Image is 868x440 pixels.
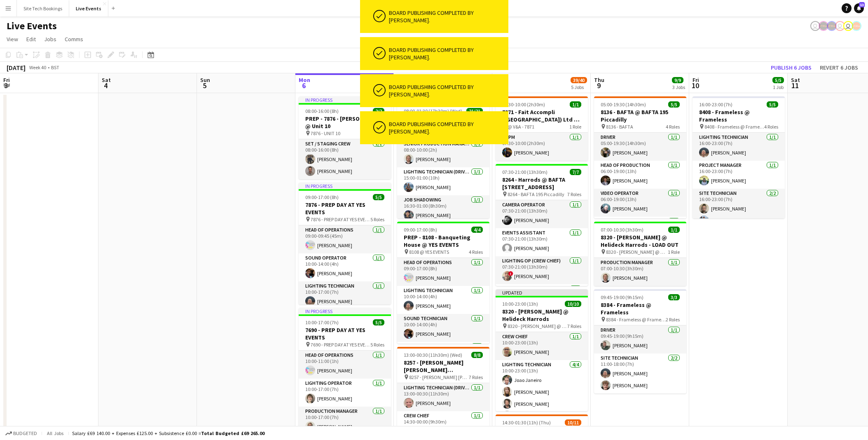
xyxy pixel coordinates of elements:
app-job-card: In progress08:00-16:00 (8h)2/2PREP - 7876 - [PERSON_NAME] @ Unit 10 7876 - UNIT 101 RoleSet / Sta... [299,96,391,179]
span: 5 Roles [370,342,384,348]
div: 05:00-19:30 (14h30m)5/58136 - BAFTA @ BAFTA 195 Piccadilly 8136 - BAFTA4 RolesDriver1/105:00-19:3... [594,96,686,218]
span: 7690 - PREP DAY AT YES EVENTS [311,342,370,348]
app-card-role: Lighting Technician1/110:00-17:00 (7h)[PERSON_NAME] [299,281,391,309]
span: 7876 - UNIT 10 [311,130,340,136]
app-card-role: Site Technician2/216:00-23:00 (7h)[PERSON_NAME][PERSON_NAME] [693,189,785,229]
app-job-card: 09:45-19:00 (9h15m)3/38384 - Frameless @ Frameless 8384 - Frameless @ Frameless2 RolesDriver1/109... [594,289,686,393]
span: 7876 - PREP DAY AT YES EVENTS [311,216,370,222]
div: 3 Jobs [672,84,685,90]
app-job-card: Updated10:00-23:00 (13h)10/108320 - [PERSON_NAME] @ Helideck Harrods 8320 - [PERSON_NAME] @ Helid... [496,289,588,411]
span: 09:00-17:00 (8h) [404,227,437,233]
button: Revert 6 jobs [817,62,861,73]
span: Jobs [44,35,56,43]
app-card-role: Lighting Technician1/110:00-14:00 (4h)[PERSON_NAME] [397,286,489,314]
app-card-role: Production Manager1/107:00-10:30 (3h30m)[PERSON_NAME] [594,258,686,286]
app-card-role: Lighting Technician1/116:00-23:00 (7h)[PERSON_NAME] [693,133,785,161]
span: 10 [691,81,699,90]
span: 5/5 [772,77,784,83]
span: 13:00-00:30 (11h30m) (Wed) [404,352,462,358]
div: [DATE] [7,63,26,72]
span: Week 40 [27,64,48,70]
h3: 8384 - Frameless @ Frameless [594,301,686,316]
span: 8264 - BAFTA 195 Piccadilly [508,191,564,197]
div: In progress [299,308,391,314]
span: View [7,35,18,43]
span: 07:30-21:00 (13h30m) [502,169,547,175]
span: 07:30-10:00 (2h30m) [502,101,545,108]
span: 4/4 [471,227,483,233]
app-card-role: Project Manager1/116:00-23:00 (7h)[PERSON_NAME] [693,161,785,189]
h3: 8408 - Frameless @ Frameless [693,108,785,123]
h3: 8320 - [PERSON_NAME] @ Helideck Harrods - LOAD OUT [594,234,686,248]
app-job-card: 07:00-10:30 (3h30m)1/18320 - [PERSON_NAME] @ Helideck Harrods - LOAD OUT 8320 - [PERSON_NAME] @ H... [594,222,686,286]
h3: 7876 - PREP DAY AT YES EVENTS [299,201,391,216]
button: Publish 6 jobs [767,62,815,73]
app-card-role: Video Operator1/106:00-19:00 (13h)[PERSON_NAME] [594,189,686,217]
span: ! [508,271,513,276]
app-card-role: TPM1/1 [397,342,489,370]
div: Board publishing completed by [PERSON_NAME]. [389,9,505,24]
h3: PREP - 8108 - Banqueting House @ YES EVENTS [397,234,489,248]
app-user-avatar: Technical Department [835,21,845,31]
span: @ V&A - 7871 [508,124,534,130]
app-card-role: Site Technician2/211:00-18:00 (7h)[PERSON_NAME][PERSON_NAME] [594,353,686,393]
h3: PREP - 7876 - [PERSON_NAME] @ Unit 10 [299,115,391,130]
app-card-role: Head of Operations1/109:00-09:45 (45m)[PERSON_NAME] [299,225,391,253]
span: 2 Roles [666,316,680,323]
span: 09:45-19:00 (9h15m) [601,294,643,300]
span: 1/1 [570,101,581,108]
app-card-role: Driver1/109:45-19:00 (9h15m)[PERSON_NAME] [594,325,686,353]
div: In progress09:00-17:00 (8h)5/57876 - PREP DAY AT YES EVENTS 7876 - PREP DAY AT YES EVENTS5 RolesH... [299,183,391,304]
app-card-role: Lighting Technician (Driver)1/113:00-00:30 (11h30m)[PERSON_NAME] [397,383,489,411]
h1: Live Events [7,20,57,32]
div: 16:00-23:00 (7h)5/58408 - Frameless @ Frameless 8408 - Frameless @ Frameless4 RolesLighting Techn... [693,96,785,218]
span: 8136 - BAFTA [606,124,633,130]
app-user-avatar: Technical Department [843,21,853,31]
span: 4 Roles [469,249,483,255]
app-card-role: Head of Operations1/110:00-11:00 (1h)[PERSON_NAME] [299,351,391,379]
span: 5/5 [767,101,778,108]
span: 5 [199,81,210,90]
span: 9 [593,81,604,90]
span: Mon [299,76,310,84]
app-job-card: In progress10:00-17:00 (7h)5/57690 - PREP DAY AT YES EVENTS 7690 - PREP DAY AT YES EVENTS5 RolesH... [299,308,391,430]
span: Sat [791,76,800,84]
app-card-role: Crew Chief1/114:30-00:00 (9h30m)![PERSON_NAME] [397,411,489,439]
app-card-role: Head of Production1/106:00-19:00 (13h)[PERSON_NAME] [594,161,686,189]
span: Total Budgeted £69 265.00 [201,430,264,436]
span: 8/8 [471,352,483,358]
app-user-avatar: Technical Department [810,21,820,31]
span: 7 Roles [567,191,581,197]
span: 09:00-17:00 (8h) [305,194,339,200]
span: 11 [790,81,800,90]
div: In progress [299,183,391,189]
div: BST [51,64,59,70]
button: Live Events [69,0,108,16]
app-card-role: STPM1/107:30-10:00 (2h30m)[PERSON_NAME] [496,133,588,161]
h3: 8136 - BAFTA @ BAFTA 195 Piccadilly [594,108,686,123]
span: All jobs [45,430,65,436]
span: 5/5 [668,101,680,108]
app-card-role: Production Coordinator1/1 [496,284,588,312]
div: Updated [496,289,588,296]
span: 4 Roles [666,124,680,130]
span: 8320 - [PERSON_NAME] @ Helideck Harrods [508,323,567,329]
span: 5/5 [373,194,384,200]
div: Board publishing completed by [PERSON_NAME]. [389,83,505,98]
span: 9/9 [672,77,683,83]
span: Comms [65,35,83,43]
app-card-role: Lighting Technician (Driver)1/115:00-01:00 (10h)[PERSON_NAME] [397,167,489,195]
span: Fri [693,76,699,84]
div: In progress [299,96,391,103]
span: 3 [2,81,10,90]
app-card-role: Production Manager1/110:00-17:00 (7h)[PERSON_NAME] [299,407,391,435]
app-card-role: Lighting Op (Crew Chief)1/107:30-21:00 (13h30m)![PERSON_NAME] [496,256,588,284]
span: 8408 - Frameless @ Frameless [704,124,764,130]
span: 08:00-16:00 (8h) [305,108,339,114]
span: Edit [26,35,36,43]
span: 07:00-10:30 (3h30m) [601,227,643,233]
